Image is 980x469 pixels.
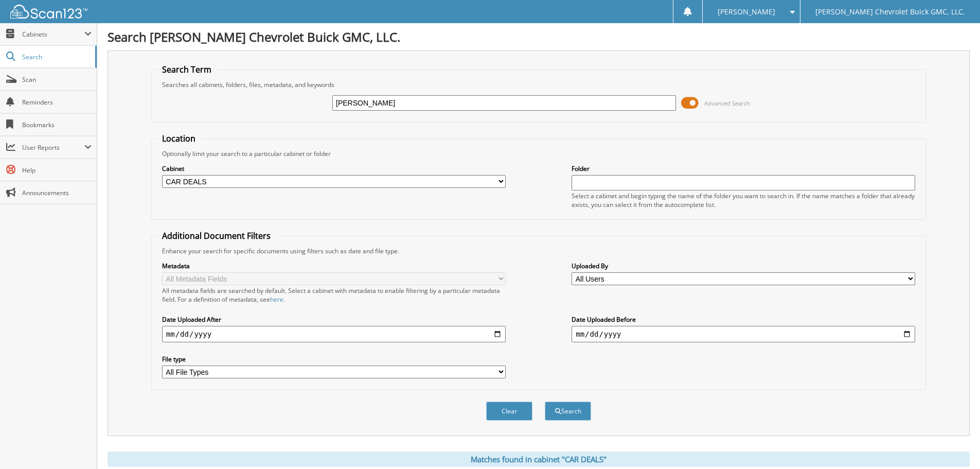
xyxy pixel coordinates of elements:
[157,64,217,75] legend: Search Term
[572,192,915,209] div: Select a cabinet and begin typing the name of the folder you want to search in. If the name match...
[162,355,506,363] label: File type
[22,143,84,152] span: User Reports
[718,9,775,15] span: [PERSON_NAME]
[22,98,92,107] span: Reminders
[157,133,201,144] legend: Location
[162,262,506,270] label: Metadata
[157,247,920,255] div: Enhance your search for specific documents using filters such as date and file type.
[22,120,92,129] span: Bookmarks
[704,99,750,107] span: Advanced Search
[162,286,506,304] div: All metadata fields are searched by default. Select a cabinet with metadata to enable filtering b...
[162,326,506,342] input: start
[22,188,92,197] span: Announcements
[572,164,915,173] label: Folder
[270,295,283,304] a: here
[162,164,506,173] label: Cabinet
[572,326,915,342] input: end
[545,402,591,421] button: Search
[157,149,920,158] div: Optionally limit your search to a particular cabinet or folder
[815,9,965,15] span: [PERSON_NAME] Chevrolet Buick GMC, LLC.
[572,315,915,324] label: Date Uploaded Before
[22,166,92,175] span: Help
[22,53,90,61] span: Search
[162,315,506,324] label: Date Uploaded After
[22,75,92,84] span: Scan
[572,262,915,270] label: Uploaded By
[108,451,970,467] div: Matches found in cabinet "CAR DEALS"
[157,80,920,89] div: Searches all cabinets, folders, files, metadata, and keywords
[22,30,84,39] span: Cabinets
[486,402,532,421] button: Clear
[10,5,87,19] img: scan123-logo-white.svg
[157,230,276,241] legend: Additional Document Filters
[108,28,970,45] h1: Search [PERSON_NAME] Chevrolet Buick GMC, LLC.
